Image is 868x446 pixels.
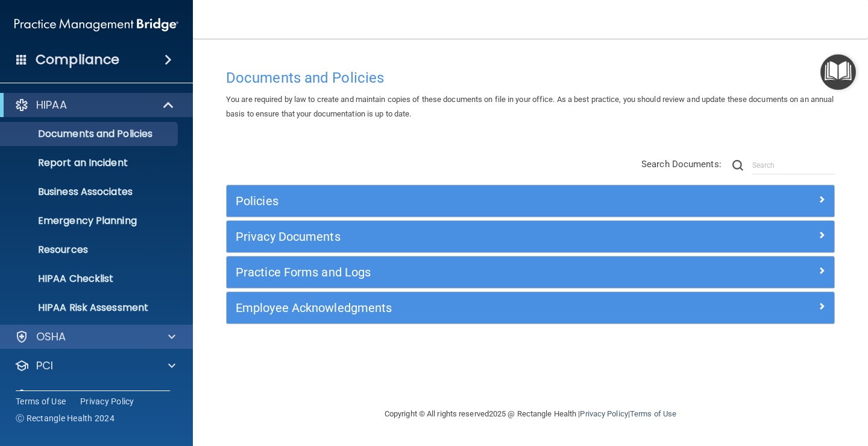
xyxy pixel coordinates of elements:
[16,412,115,424] span: Ⓒ Rectangle Health 2024
[8,273,172,285] p: HIPAA Checklist
[820,54,856,90] button: Open Resource Center
[36,98,67,112] p: HIPAA
[16,395,66,407] a: Terms of Use
[14,330,175,344] a: OSHA
[8,157,172,169] p: Report an Incident
[80,395,134,407] a: Privacy Policy
[14,98,175,112] a: HIPAA
[36,51,119,68] h4: Compliance
[236,298,825,317] a: Employee Acknowledgments
[236,301,673,314] h5: Employee Acknowledgments
[236,230,673,243] h5: Privacy Documents
[236,266,673,279] h5: Practice Forms and Logs
[36,330,66,344] p: OSHA
[8,128,172,140] p: Documents and Policies
[310,395,750,433] div: Copyright © All rights reserved 2025 @ Rectangle Health | |
[14,13,178,37] img: PMB logo
[8,302,172,314] p: HIPAA Risk Assessment
[226,95,834,118] span: You are required by law to create and maintain copies of these documents on file in your office. ...
[659,361,854,409] iframe: Drift Widget Chat Controller
[752,156,835,174] input: Search
[641,159,722,170] span: Search Documents:
[580,409,627,418] a: Privacy Policy
[226,70,835,86] h4: Documents and Policies
[8,186,172,198] p: Business Associates
[36,387,150,402] p: OfficeSafe University
[630,409,676,418] a: Terms of Use
[36,358,53,373] p: PCI
[8,244,172,256] p: Resources
[236,191,825,211] a: Policies
[236,263,825,282] a: Practice Forms and Logs
[732,160,743,171] img: ic-search.3b580494.png
[236,194,673,208] h5: Policies
[14,358,175,373] a: PCI
[14,387,175,402] a: OfficeSafe University
[236,227,825,246] a: Privacy Documents
[8,215,172,227] p: Emergency Planning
